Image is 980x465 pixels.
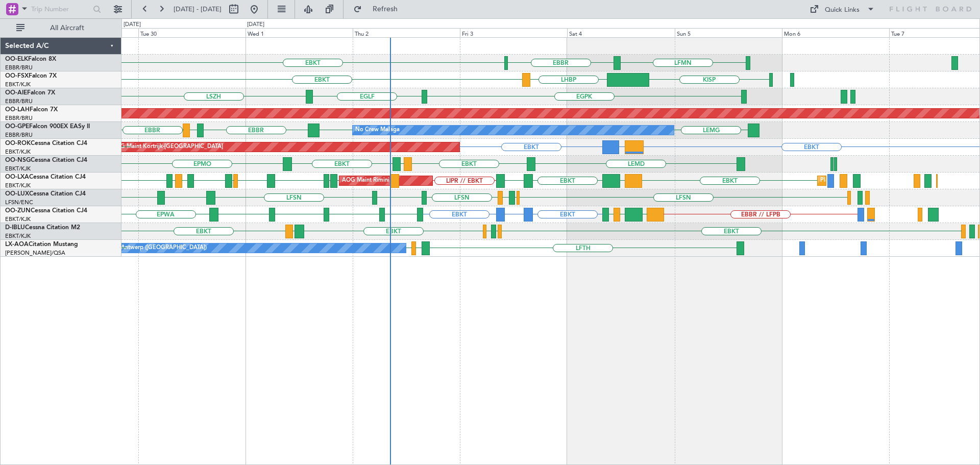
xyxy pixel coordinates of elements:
[349,1,410,17] button: Refresh
[5,148,31,156] a: EBKT/KJK
[5,124,90,130] a: OO-GPEFalcon 900EX EASy II
[5,249,65,257] a: [PERSON_NAME]/QSA
[342,173,389,188] div: AOG Maint Rimini
[5,232,31,240] a: EBKT/KJK
[782,28,889,37] div: Mon 6
[353,28,460,37] div: Thu 2
[5,73,29,79] span: OO-FSX
[460,28,567,37] div: Fri 3
[5,225,80,231] a: D-IBLUCessna Citation M2
[5,90,27,96] span: OO-AIE
[5,97,33,105] a: EBBR/BRU
[5,225,25,231] span: D-IBLU
[138,28,246,37] div: Tue 30
[5,241,29,248] span: LX-AOA
[31,2,90,17] input: Trip Number
[825,5,860,15] div: Quick Links
[124,20,141,29] div: [DATE]
[11,20,111,36] button: All Aircraft
[804,1,880,17] button: Quick Links
[5,215,31,223] a: EBKT/KJK
[5,174,29,180] span: OO-LXA
[5,90,55,96] a: OO-AIEFalcon 7X
[174,5,222,14] span: [DATE] - [DATE]
[364,6,407,13] span: Refresh
[5,157,31,163] span: OO-NSG
[5,157,87,163] a: OO-NSGCessna Citation CJ4
[5,114,33,122] a: EBBR/BRU
[5,107,58,113] a: OO-LAHFalcon 7X
[5,182,31,189] a: EBKT/KJK
[5,199,33,206] a: LFSN/ENC
[5,165,31,173] a: EBKT/KJK
[5,140,87,146] a: OO-ROKCessna Citation CJ4
[5,191,86,197] a: OO-LUXCessna Citation CJ4
[5,131,33,139] a: EBBR/BRU
[27,25,108,32] span: All Aircraft
[5,208,31,214] span: OO-ZUN
[567,28,674,37] div: Sat 4
[355,123,400,138] div: No Crew Malaga
[96,240,207,256] div: No Crew Antwerp ([GEOGRAPHIC_DATA])
[5,140,31,146] span: OO-ROK
[5,107,30,113] span: OO-LAH
[5,64,33,71] a: EBBR/BRU
[5,56,56,62] a: OO-ELKFalcon 8X
[246,28,353,37] div: Wed 1
[5,174,86,180] a: OO-LXACessna Citation CJ4
[5,56,28,62] span: OO-ELK
[820,173,939,188] div: Planned Maint Kortrijk-[GEOGRAPHIC_DATA]
[112,139,223,155] div: AOG Maint Kortrijk-[GEOGRAPHIC_DATA]
[5,241,78,248] a: LX-AOACitation Mustang
[5,124,29,130] span: OO-GPE
[5,81,31,88] a: EBKT/KJK
[675,28,782,37] div: Sun 5
[247,20,264,29] div: [DATE]
[5,191,29,197] span: OO-LUX
[5,73,57,79] a: OO-FSXFalcon 7X
[5,208,87,214] a: OO-ZUNCessna Citation CJ4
